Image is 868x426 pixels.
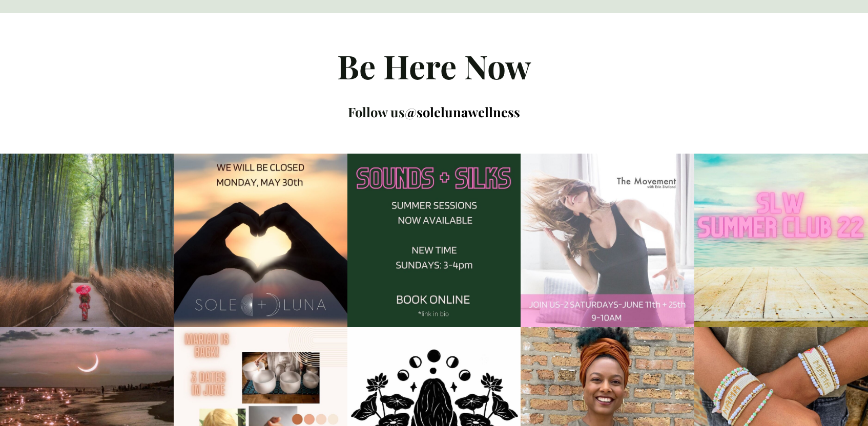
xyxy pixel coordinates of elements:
img: New dates for summer Sounds + Silks! Sundays 3-4pm Calendar is now open for July and August. Grab... [347,154,521,327]
img: Sole + Luna Wellness will be closed on Monday to honor all of the great men and women and the fam... [174,154,347,327]
h1: Be Here Now [255,46,613,87]
h4: Follow us [255,103,613,121]
img: SLW is thrilled to welcome BACK The Movement with Erin Stutland! ✨Saturday June 11 9am-10am AND S... [521,154,694,327]
img: Make 2022 the summer of you!&nbsp;&nbsp;Join the SLW SUMMER CLUB 22 and receive the following: 💫2... [694,154,868,327]
a: @solelunawellness [405,103,520,120]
